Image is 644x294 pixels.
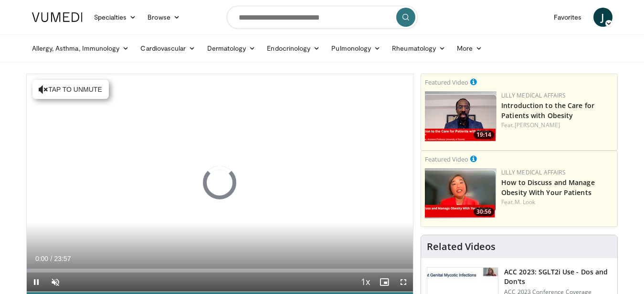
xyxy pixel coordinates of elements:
a: Specialties [88,8,142,27]
input: Search topics, interventions [227,6,418,29]
a: 19:14 [425,91,496,142]
a: More [451,39,488,58]
h3: ACC 2023: SGLT2i Use - Dos and Don'ts [504,267,612,286]
span: / [51,255,53,262]
a: J [593,8,612,27]
small: Featured Video [425,78,468,87]
span: 30:56 [474,207,494,216]
video-js: Video Player [27,74,413,292]
a: Endocrinology [261,39,326,58]
img: c98a6a29-1ea0-4bd5-8cf5-4d1e188984a7.png.150x105_q85_crop-smart_upscale.png [425,168,496,218]
a: Introduction to the Care for Patients with Obesity [501,101,594,120]
a: M. Look [515,198,536,206]
a: How to Discuss and Manage Obesity With Your Patients [501,178,595,197]
button: Enable picture-in-picture mode [375,272,394,292]
div: Feat. [501,198,613,207]
a: Allergy, Asthma, Immunology [26,39,135,58]
a: 30:56 [425,168,496,218]
a: Browse [142,8,186,27]
span: 0:00 [35,255,48,262]
a: [PERSON_NAME] [515,121,560,129]
span: 23:57 [54,255,71,262]
img: acc2e291-ced4-4dd5-b17b-d06994da28f3.png.150x105_q85_crop-smart_upscale.png [425,91,496,142]
a: Favorites [548,8,588,27]
a: Rheumatology [386,39,451,58]
span: 19:14 [474,131,494,139]
small: Featured Video [425,155,468,163]
a: Lilly Medical Affairs [501,91,566,99]
button: Fullscreen [394,272,413,292]
a: Lilly Medical Affairs [501,168,566,176]
button: Tap to unmute [32,80,109,99]
h4: Related Videos [427,241,496,252]
a: Dermatology [201,39,262,58]
button: Pause [27,272,46,292]
div: Progress Bar [27,269,413,272]
img: VuMedi Logo [32,12,83,22]
a: Pulmonology [326,39,386,58]
div: Feat. [501,121,613,130]
a: Cardiovascular [135,39,201,58]
button: Unmute [46,272,65,292]
button: Playback Rate [356,272,375,292]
